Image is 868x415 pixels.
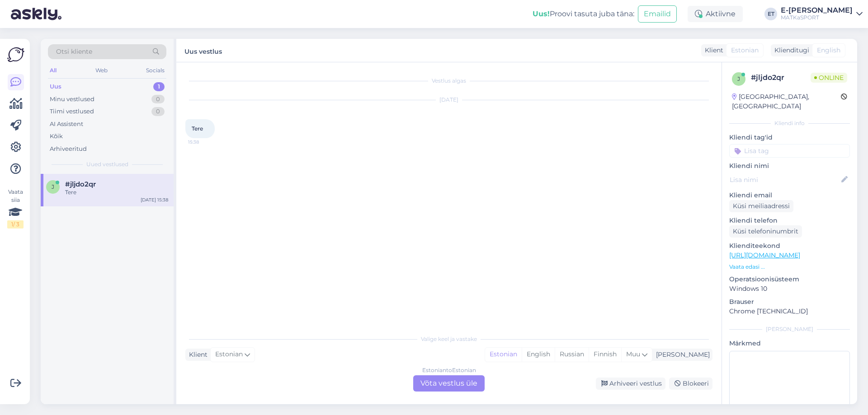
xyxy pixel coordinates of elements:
[555,348,589,361] div: Russian
[185,77,712,85] div: Vestlus algas
[50,107,94,116] div: Tiimi vestlused
[7,220,24,228] div: 1 / 3
[215,350,243,359] span: Estonian
[811,73,847,83] span: Online
[771,46,809,55] div: Klienditugi
[732,92,841,111] div: [GEOGRAPHIC_DATA], [GEOGRAPHIC_DATA]
[817,46,840,55] span: English
[533,9,634,19] div: Proovi tasuta juba täna:
[729,307,850,316] p: Chrome [TECHNICAL_ID]
[688,6,743,22] div: Aktiivne
[7,188,24,228] div: Vaata siia
[669,378,712,390] div: Blokeeri
[729,191,850,200] p: Kliendi email
[7,46,24,63] img: Askly Logo
[50,82,61,91] div: Uus
[751,72,811,83] div: # jljdo2qr
[730,175,840,185] input: Lisa nimi
[151,95,165,104] div: 0
[729,339,850,348] p: Märkmed
[485,348,522,361] div: Estonian
[737,75,740,82] span: j
[626,350,640,358] span: Muu
[50,145,87,154] div: Arhiveeritud
[48,65,58,76] div: All
[413,375,485,392] div: Võta vestlus üle
[729,325,850,333] div: [PERSON_NAME]
[729,133,850,142] p: Kliendi tag'id
[52,183,54,190] span: j
[589,348,621,361] div: Finnish
[522,348,555,361] div: English
[185,350,208,359] div: Klient
[729,251,800,259] a: [URL][DOMAIN_NAME]
[50,132,63,141] div: Kõik
[729,275,850,284] p: Operatsioonisüsteem
[153,82,165,91] div: 1
[781,7,863,21] a: E-[PERSON_NAME]MATKaSPORT
[701,46,723,55] div: Klient
[729,284,850,294] p: Windows 10
[729,161,850,171] p: Kliendi nimi
[192,125,203,132] span: Tere
[781,7,853,14] div: E-[PERSON_NAME]
[65,188,168,196] div: Tere
[422,366,476,374] div: Estonian to Estonian
[141,196,168,203] div: [DATE] 15:38
[729,241,850,251] p: Klienditeekond
[729,216,850,225] p: Kliendi telefon
[144,65,166,76] div: Socials
[50,120,83,129] div: AI Assistent
[729,297,850,307] p: Brauser
[729,144,850,158] input: Lisa tag
[764,8,777,20] div: ET
[729,263,850,271] p: Vaata edasi ...
[731,46,759,55] span: Estonian
[729,225,802,238] div: Küsi telefoninumbrit
[184,44,222,56] label: Uus vestlus
[188,139,222,145] span: 15:38
[533,9,550,18] b: Uus!
[94,65,109,76] div: Web
[596,378,665,390] div: Arhiveeri vestlus
[185,96,712,104] div: [DATE]
[151,107,165,116] div: 0
[185,335,712,343] div: Valige keel ja vastake
[781,14,853,21] div: MATKaSPORT
[65,180,96,188] span: #jljdo2qr
[652,350,710,359] div: [PERSON_NAME]
[56,47,92,56] span: Otsi kliente
[729,200,793,212] div: Küsi meiliaadressi
[50,95,94,104] div: Minu vestlused
[86,160,128,168] span: Uued vestlused
[729,119,850,127] div: Kliendi info
[638,5,677,23] button: Emailid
